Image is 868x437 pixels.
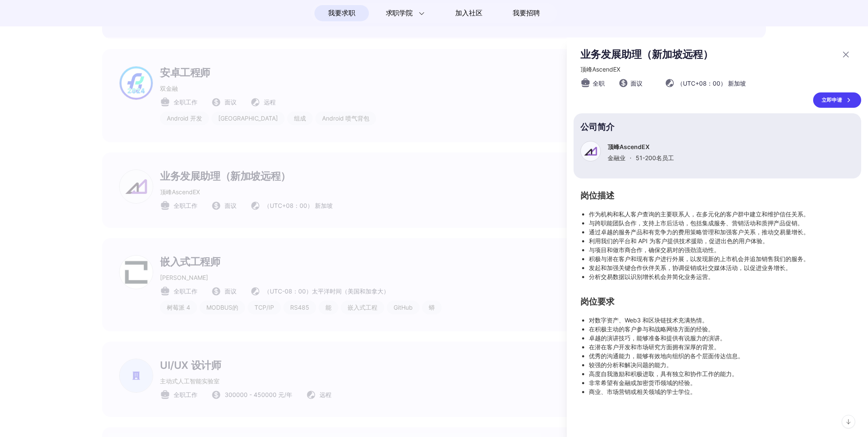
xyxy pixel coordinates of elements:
[580,66,620,73] span: 顶峰AscendEX
[813,92,861,108] a: 立即申请
[589,227,854,236] li: 通过卓越的服务产品和有竞争力的费用策略管理和加强客户关系，推动交易量增长。
[589,360,854,369] li: 较强的分析和解决问题的能力。
[589,378,854,387] li: 非常希望有金融或加密货币领域的经验。
[455,6,482,20] span: 加入社区
[608,154,625,161] span: 金融业
[589,369,854,378] li: 高度自我激励和积极进取，具有独立和协作工作的能力。
[589,263,854,272] li: 发起和加强关键合作伙伴关系，协调促销或社交媒体活动，以促进业务增长。
[608,143,674,151] p: 顶峰AscendEX
[589,245,854,254] li: 与项目和做市商合作，确保交易对的强劲流动性。
[589,236,854,245] li: 利用我们的平台和 API 为客户提供技术援助，促进出色的用户体验。
[589,254,854,263] li: 积极与潜在客户和现有客户进行外展，以发现新的上市机会并追加销售我们的服务。
[513,8,540,18] span: 我要招聘
[580,192,854,199] h2: 岗位描述
[580,298,854,305] h2: 岗位要求
[589,218,854,227] li: 与跨职能团队合作，支持上市后活动，包括集成服务、营销活动和质押产品促销。
[589,272,854,281] li: 分析交易数据以识别增长机会并简化业务运营。
[589,333,854,342] li: 卓越的演讲技巧，能够准备和提供有说服力的演讲。
[580,124,854,131] p: 公司简介
[589,316,854,325] li: 对数字资产、Web3 和区块链技术充满热情。
[589,351,854,360] li: 优秀的沟通能力，能够有效地向组织的各个层面传达信息。
[631,79,642,88] span: 面议
[636,154,674,161] span: 51-200 名员工
[386,8,413,18] span: 求职学院
[589,342,854,351] li: 在潜在客户开发和市场研究方面拥有深厚的背景。
[580,48,836,61] p: 业务发展助理（新加坡远程）
[589,325,854,333] li: 在积极主动的客户参与和战略网络方面的经验。
[593,79,605,88] span: 全职
[589,387,854,396] li: 商业、市场营销或相关领域的学士学位。
[822,96,842,104] font: 立即申请
[589,210,854,218] li: 作为机构和私人客户查询的主要联系人，在多元化的客户群中建立和维护信任关系。
[677,79,746,88] span: （UTC+08：00） 新加坡
[630,154,631,161] span: ·
[328,6,355,20] span: 我要求职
